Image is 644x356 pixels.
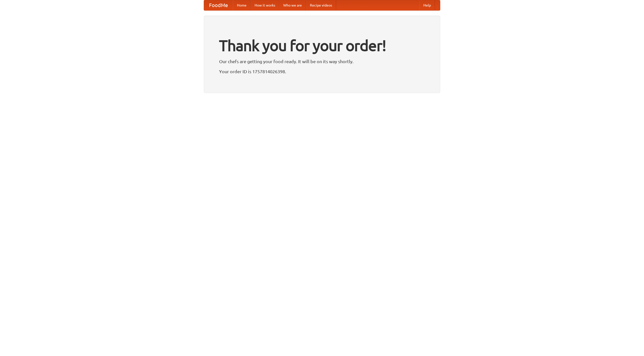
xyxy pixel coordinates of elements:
p: Our chefs are getting your food ready. It will be on its way shortly. [219,58,425,65]
p: Your order ID is 1757814026398. [219,68,425,75]
a: Recipe videos [306,0,336,10]
a: Who we are [279,0,306,10]
a: FoodMe [204,0,233,10]
a: How it works [251,0,279,10]
a: Help [419,0,435,10]
h1: Thank you for your order! [219,33,425,58]
a: Home [233,0,251,10]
